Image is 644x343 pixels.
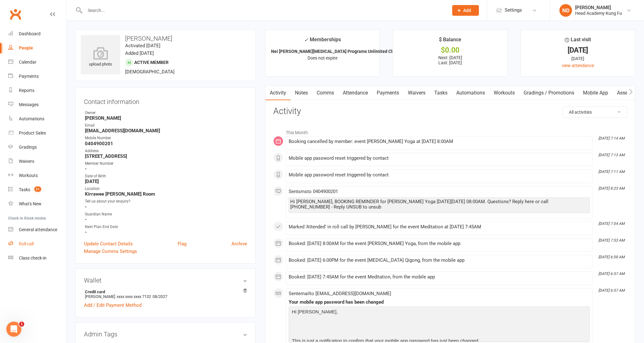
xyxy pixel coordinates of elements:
[85,224,247,230] div: Next Plan End Date
[403,86,430,100] a: Waivers
[34,186,41,192] span: 21
[8,112,66,126] a: Automations
[271,49,414,54] strong: Nei [PERSON_NAME][MEDICAL_DATA] Programs Unlimited Class Auto ...
[19,60,36,65] div: Calendar
[290,308,588,317] p: Hi [PERSON_NAME],
[84,289,247,300] li: [PERSON_NAME]
[598,238,625,243] i: [DATE] 7:53 AM
[489,86,519,100] a: Workouts
[85,186,247,192] div: Location
[598,255,625,259] i: [DATE] 6:58 AM
[312,86,338,100] a: Comms
[85,217,247,222] strong: -
[85,148,247,154] div: Address
[85,110,247,116] div: Owner
[452,5,479,16] button: Add
[289,274,590,280] div: Booked: [DATE] 7:45AM for the event Meditation, from the mobile app
[8,98,66,112] a: Messages
[598,272,625,276] i: [DATE] 6:57 AM
[265,86,291,100] a: Activity
[559,4,572,17] div: ND
[598,153,625,157] i: [DATE] 7:13 AM
[81,35,250,42] h3: [PERSON_NAME]
[452,86,489,100] a: Automations
[273,106,627,116] h3: Activity
[598,186,625,191] i: [DATE] 8:23 AM
[84,301,142,309] a: Add / Edit Payment Method
[19,241,34,246] div: Roll call
[505,3,522,17] span: Settings
[526,55,629,62] div: [DATE]
[85,229,247,235] strong: -
[565,36,591,47] div: Last visit
[19,130,46,135] div: Product Sales
[290,199,588,210] div: Hi [PERSON_NAME], BOOKING REMINDER for [PERSON_NAME] Yoga [DATE][DATE] 08:00AM. Questions? Reply ...
[6,322,21,337] iframe: Intercom live chat
[289,258,590,263] div: Booked: [DATE] 6:00PM for the event [MEDICAL_DATA] Qigong, from the mobile app
[117,294,151,299] span: xxxx xxxx xxxx 7132
[8,237,66,251] a: Roll call
[19,45,33,50] div: People
[125,69,175,75] span: [DEMOGRAPHIC_DATA]
[289,224,590,230] div: Marked 'Attended' in roll call by [PERSON_NAME] for the event Meditation at [DATE] 7:45AM
[372,86,403,100] a: Payments
[598,288,625,293] i: [DATE] 6:57 AM
[8,83,66,98] a: Reports
[8,154,66,169] a: Waivers
[338,86,372,100] a: Attendance
[8,27,66,41] a: Dashboard
[289,189,338,194] span: Sent sms to 0404900201
[273,126,627,136] li: This Month
[289,241,590,246] div: Booked: [DATE] 8:00AM for the event [PERSON_NAME] Yoga, from the mobile app
[526,47,629,54] div: [DATE]
[19,145,37,150] div: Gradings
[84,248,137,255] a: Manage Comms Settings
[19,173,38,178] div: Workouts
[8,223,66,237] a: General attendance kiosk mode
[304,37,308,43] i: ✓
[231,240,247,248] a: Archive
[19,116,44,121] div: Automations
[125,43,160,49] time: Activated [DATE]
[19,201,42,206] div: What's New
[19,102,39,107] div: Messages
[85,115,247,121] strong: [PERSON_NAME]
[8,140,66,154] a: Gradings
[8,55,66,69] a: Calendar
[8,251,66,265] a: Class kiosk mode
[134,60,169,65] span: Active member
[81,47,120,68] div: upload photo
[85,179,247,184] strong: [DATE]
[85,204,247,210] strong: -
[439,36,461,47] div: $ Balance
[19,227,57,232] div: General attendance
[8,6,23,22] a: Clubworx
[85,198,247,204] div: Tell us about your enquiry?
[575,10,622,16] div: Head Academy Kung Fu
[85,289,244,294] strong: Credit card
[598,221,625,226] i: [DATE] 7:54 AM
[399,55,502,65] p: Next: [DATE] Last: [DATE]
[8,197,66,211] a: What's New
[84,331,247,338] h3: Admin Tags
[85,161,247,167] div: Member Number
[125,50,154,56] time: Added [DATE]
[84,96,247,105] h3: Contact information
[289,291,391,296] span: Sent email to [EMAIL_ADDRESS][DOMAIN_NAME]
[430,86,452,100] a: Tasks
[291,86,312,100] a: Notes
[19,74,39,79] div: Payments
[8,69,66,83] a: Payments
[8,126,66,140] a: Product Sales
[85,135,247,141] div: Mobile Number
[519,86,579,100] a: Gradings / Promotions
[463,8,471,13] span: Add
[19,31,41,36] div: Dashboard
[289,300,590,305] div: Your mobile app password has been changed
[575,5,622,10] div: [PERSON_NAME]
[19,187,30,192] div: Tasks
[308,55,337,60] span: Does not expire
[153,294,167,299] span: 08/2027
[83,6,444,15] input: Search...
[598,169,625,174] i: [DATE] 7:11 AM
